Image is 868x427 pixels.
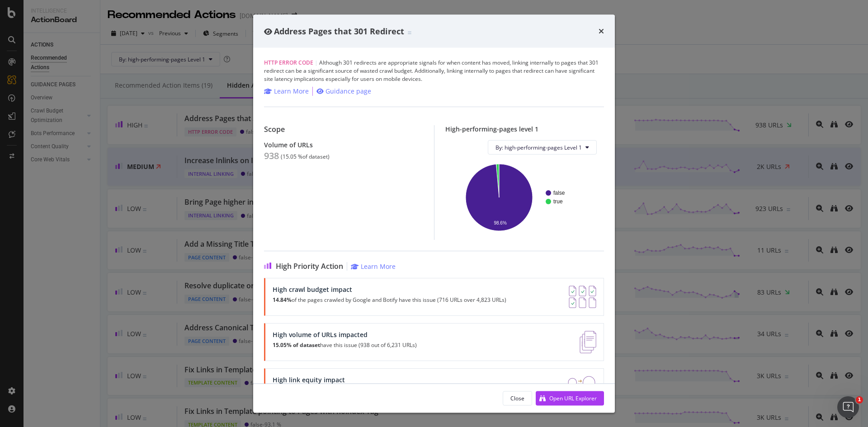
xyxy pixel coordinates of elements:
[408,31,411,34] img: Equal
[273,296,292,304] strong: 14.84%
[553,190,565,196] text: false
[453,162,594,233] svg: A chart.
[488,140,597,155] button: By: high-performing-pages Level 1
[580,331,596,353] img: e5DMFwAAAABJRU5ErkJggg==
[264,87,309,96] a: Learn More
[351,262,396,271] a: Learn More
[273,342,417,348] p: have this issue (938 out of 6,231 URLs)
[264,150,279,161] div: 938
[315,59,318,66] span: |
[503,391,532,405] button: Close
[510,394,524,402] div: Close
[264,141,423,149] div: Volume of URLs
[536,391,604,405] button: Open URL Explorer
[316,87,371,96] a: Guidance page
[837,396,859,418] iframe: Intercom live chat
[445,125,604,133] div: High-performing-pages level 1
[856,396,863,404] span: 1
[253,14,615,413] div: modal
[495,143,582,151] span: By: high-performing-pages Level 1
[264,59,604,83] div: Although 301 redirects are appropriate signals for when content has moved, linking internally to ...
[569,286,596,308] img: AY0oso9MOvYAAAAASUVORK5CYII=
[274,25,404,36] span: Address Pages that 301 Redirect
[549,394,597,402] div: Open URL Explorer
[264,125,423,134] div: Scope
[325,87,371,96] div: Guidance page
[274,87,309,96] div: Learn More
[494,221,506,225] text: 98.6%
[553,198,563,205] text: true
[361,262,396,271] div: Learn More
[276,262,343,271] span: High Priority Action
[273,286,506,293] div: High crawl budget impact
[273,341,320,349] strong: 15.05% of dataset
[273,376,426,384] div: High link equity impact
[599,25,604,37] div: times
[273,297,506,303] p: of the pages crawled by Google and Botify have this issue (716 URLs over 4,823 URLs)
[568,376,596,399] img: DDxVyA23.png
[273,331,417,338] div: High volume of URLs impacted
[281,154,330,160] div: ( 15.05 % of dataset )
[264,28,272,35] div: eye
[264,59,313,66] span: HTTP Error Code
